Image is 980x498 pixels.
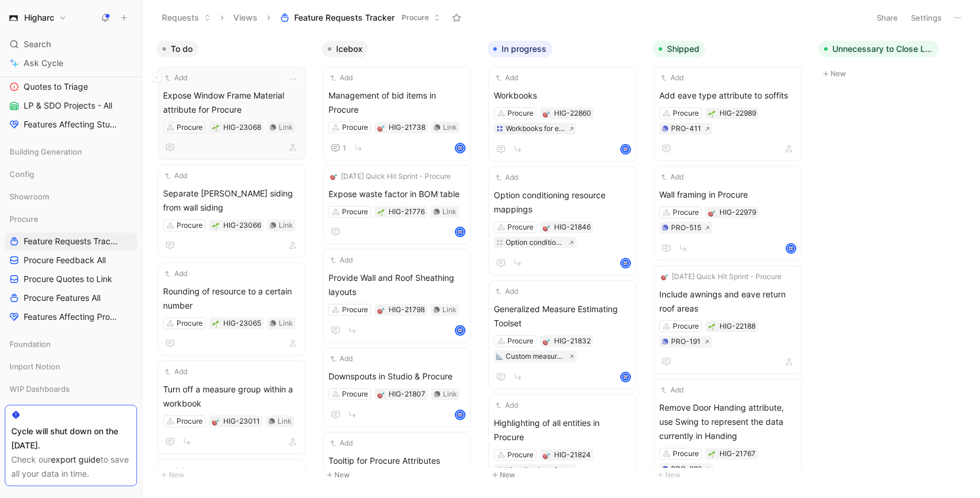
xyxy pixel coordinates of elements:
div: Cycle will shut down on the [DATE]. [11,424,131,453]
a: Quotes to Triage [5,78,137,96]
span: LP & SDO Projects - All [24,100,112,112]
div: Procure [342,304,368,316]
span: Provide Wall and Roof Sheathing layouts [328,271,465,299]
a: AddManagement of bid items in ProcureProcureLink1avatar [323,67,471,160]
span: Import Notion [9,361,60,372]
div: HIG-21832 [554,335,591,347]
a: Features Affecting Studio [5,116,137,133]
button: New [487,468,643,482]
div: Link [443,122,457,133]
div: HIG-21738 [389,122,425,133]
img: avatar [787,244,795,253]
span: Highlighting of all entities in Procure [494,416,631,444]
div: Procure [342,122,368,133]
div: Visualization of entities in procure [506,464,565,476]
a: LP & SDO Projects - All [5,97,137,114]
span: [DATE] Quick Hit Sprint - Procure [341,171,451,182]
button: Add [659,72,685,84]
button: Add [659,384,685,396]
button: Settings [906,9,947,26]
a: AddWorkbooksProcureWorkbooks for estimating methodology controlavatar [489,67,636,162]
img: 🎯 [543,338,550,345]
a: 🎯[DATE] Quick Hit Sprint - ProcureExpose waste factor in BOM tableProcureLinkavatar [323,165,471,244]
div: WIP Dashboards [5,380,137,401]
div: HIG-23011 [223,415,260,427]
a: AddGeneralized Measure Estimating ToolsetProcure📐Custom measurementsavatar [489,280,636,389]
div: Procure [673,207,699,218]
img: 🌱 [708,323,715,330]
img: avatar [621,373,630,381]
img: 🌱 [377,209,385,216]
button: 🎯 [377,390,385,398]
div: Procure [5,210,137,228]
img: 🎯 [330,173,337,180]
div: PRO-411 [671,123,701,135]
span: 1 [343,145,346,152]
span: Features Affecting Studio [24,119,121,130]
button: 🌱 [708,322,716,330]
div: HIG-22979 [719,207,756,218]
div: HIG-22989 [719,107,756,119]
span: Procure Quotes to Link [24,273,112,285]
img: 🌱 [708,110,715,117]
span: Procure Feedback All [24,254,106,266]
span: Remove Door Handing attribute, use Swing to represent the data currently in Handing [659,401,796,443]
img: 🎯 [377,307,385,314]
a: Features Affecting Procure [5,308,137,326]
div: 🎯 [542,109,551,117]
div: PRO-282 [671,463,702,475]
div: Procure [177,122,203,133]
div: HIG-21846 [554,221,591,233]
a: 🎯[DATE] Quick Hit Sprint - ProcureInclude awnings and eave return roof areasProcurePRO-191 [654,266,802,374]
button: 🌱 [211,123,220,132]
span: In progress [502,43,546,55]
span: Downspouts in Studio & Procure [328,369,465,384]
div: Showroom [5,188,137,209]
button: Icebox [322,41,369,57]
a: AddTurn off a measure group within a workbookProcureLink [158,361,305,454]
button: Views [228,9,263,27]
div: Procure [673,320,699,332]
button: 🎯 [542,223,551,231]
button: 🌱 [708,109,716,117]
div: PRO-191 [671,336,701,348]
div: HIG-21807 [389,388,425,400]
div: Config [5,165,137,183]
img: avatar [456,144,464,152]
button: 🌱 [211,319,220,327]
div: Config [5,165,137,186]
img: 🌱 [708,451,715,458]
button: 🎯 [377,123,385,132]
div: WIP Dashboards [5,380,137,398]
img: 🎯 [543,452,550,459]
a: AddOption conditioning resource mappingsProcureOption conditioning of resource mappingavatar [489,166,636,276]
span: Tooltip for Procure Attributes [328,454,465,468]
button: 🌱 [708,450,716,458]
span: Quotes to Triage [24,81,88,93]
span: Procure Features All [24,292,100,304]
div: Link [278,415,292,427]
span: Ask Cycle [24,56,63,70]
span: Management of bid items in Procure [328,89,465,117]
button: Add [328,72,354,84]
button: 🎯 [377,306,385,314]
img: 🎯 [708,209,715,217]
div: Building Generation [5,143,137,164]
div: Import Notion [5,358,137,379]
span: Icebox [336,43,363,55]
img: 🎯 [377,125,385,132]
span: Generalized Measure Estimating Toolset [494,302,631,330]
img: 🎯 [543,224,550,231]
div: Unnecessary to Close LoopNew [813,35,979,87]
span: Rounding of resource to a certain number [163,284,300,313]
span: Turn off a measure group within a workbook [163,382,300,411]
span: Expose Window Frame Material attribute for Procure [163,89,300,117]
button: Add [494,172,520,184]
button: Add [494,399,520,411]
div: HIG-21824 [554,449,591,461]
div: PRO-515 [671,222,701,234]
span: Search [24,37,51,51]
a: Procure Features All [5,289,137,307]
